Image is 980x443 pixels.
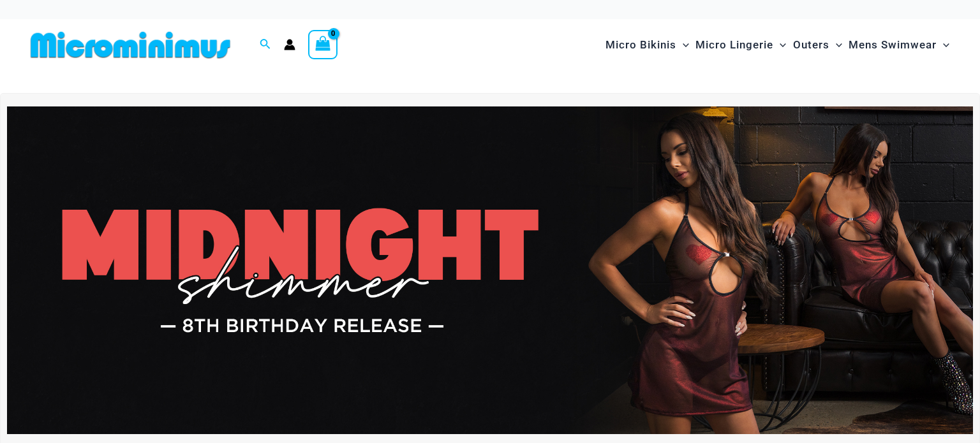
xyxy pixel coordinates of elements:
[692,25,789,64] a: Micro LingerieMenu ToggleMenu Toggle
[829,29,842,61] span: Menu Toggle
[937,29,949,61] span: Menu Toggle
[676,29,689,61] span: Menu Toggle
[773,29,786,61] span: Menu Toggle
[260,37,271,53] a: Search icon link
[284,39,295,50] a: Account icon link
[849,29,937,61] span: Mens Swimwear
[308,30,338,59] a: View Shopping Cart, empty
[845,25,953,64] a: Mens SwimwearMenu ToggleMenu Toggle
[26,31,235,59] img: MM SHOP LOGO FLAT
[605,29,676,61] span: Micro Bikinis
[695,29,773,61] span: Micro Lingerie
[602,25,692,64] a: Micro BikinisMenu ToggleMenu Toggle
[793,29,829,61] span: Outers
[790,25,845,64] a: OutersMenu ToggleMenu Toggle
[7,106,973,435] img: Midnight Shimmer Red Dress
[600,24,954,66] nav: Site Navigation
